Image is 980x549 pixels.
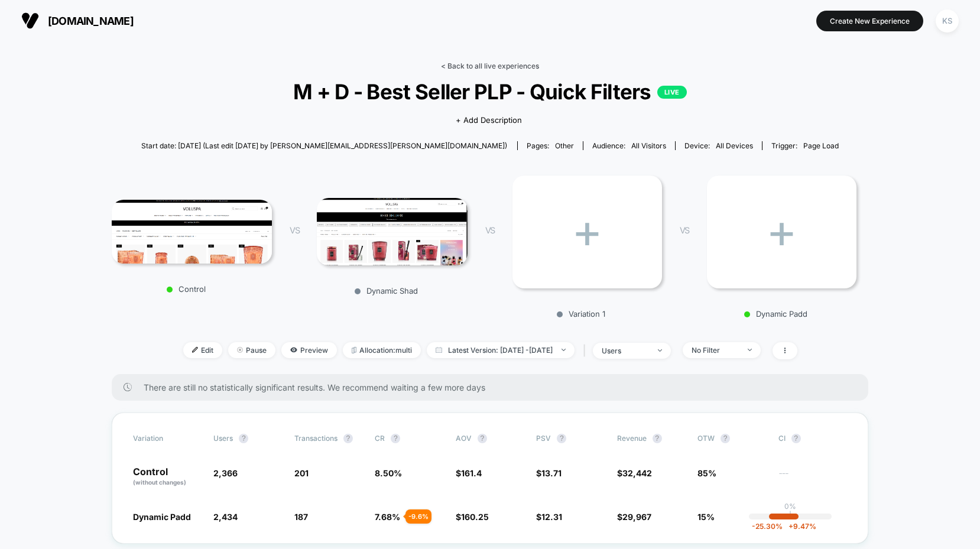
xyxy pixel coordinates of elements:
[281,342,337,358] span: Preview
[456,512,489,522] span: $
[311,286,461,295] p: Dynamic Shad
[317,198,467,265] img: Dynamic Shad main
[541,468,562,478] span: 13.71
[803,141,839,150] span: Page Load
[936,9,959,33] div: KS
[150,79,830,104] span: M + D - Best Seller PLP - Quick Filters
[213,434,233,443] span: users
[461,512,489,522] span: 160.25
[427,342,575,358] span: Latest Version: [DATE] - [DATE]
[580,342,593,359] span: |
[697,434,762,443] span: OTW
[112,200,272,264] img: Control main
[507,309,656,319] p: Variation 1
[697,512,715,522] span: 15%
[592,141,666,150] div: Audience:
[478,434,487,443] button: ?
[343,342,421,358] span: Allocation: multi
[778,470,847,487] span: ---
[771,141,839,150] div: Trigger:
[391,434,400,443] button: ?
[133,467,202,487] p: Control
[721,434,730,443] button: ?
[536,434,551,443] span: PSV
[239,434,248,443] button: ?
[932,9,962,33] button: KS
[375,512,400,522] span: 7.68 %
[555,141,574,150] span: other
[144,382,845,392] span: There are still no statistically significant results. We recommend waiting a few more days
[352,347,356,353] img: rebalance
[133,512,191,522] span: Dynamic Padd
[183,342,222,358] span: Edit
[405,509,431,524] div: - 9.6 %
[536,468,562,478] span: $
[512,176,662,288] div: +
[658,349,662,352] img: end
[436,347,442,353] img: calendar
[692,346,739,355] div: No Filter
[778,434,843,443] span: CI
[541,512,562,522] span: 12.31
[657,86,687,99] p: LIVE
[784,502,796,511] p: 0%
[562,349,566,351] img: end
[294,434,338,443] span: Transactions
[788,522,793,531] span: +
[617,512,651,522] span: $
[461,468,482,478] span: 161.4
[557,434,566,443] button: ?
[375,468,402,478] span: 8.50 %
[343,434,353,443] button: ?
[752,522,783,531] span: -25.30 %
[791,434,801,443] button: ?
[18,11,137,30] button: [DOMAIN_NAME]
[456,115,522,126] span: + Add Description
[294,468,309,478] span: 201
[192,347,198,353] img: edit
[816,11,923,31] button: Create New Experience
[701,309,851,319] p: Dynamic Padd
[213,468,238,478] span: 2,366
[783,522,816,531] span: 9.47 %
[106,284,266,294] p: Control
[622,468,652,478] span: 32,442
[48,15,134,27] span: [DOMAIN_NAME]
[602,346,649,355] div: users
[141,141,507,150] span: Start date: [DATE] (Last edit [DATE] by [PERSON_NAME][EMAIL_ADDRESS][PERSON_NAME][DOMAIN_NAME])
[617,468,652,478] span: $
[456,468,482,478] span: $
[617,434,647,443] span: Revenue
[133,479,186,486] span: (without changes)
[485,225,495,235] span: VS
[375,434,385,443] span: CR
[748,349,752,351] img: end
[527,141,574,150] div: Pages:
[697,468,716,478] span: 85%
[237,347,243,353] img: end
[228,342,275,358] span: Pause
[716,141,753,150] span: all devices
[290,225,299,235] span: VS
[213,512,238,522] span: 2,434
[536,512,562,522] span: $
[675,141,762,150] span: Device:
[631,141,666,150] span: All Visitors
[707,176,856,288] div: +
[294,512,308,522] span: 187
[680,225,689,235] span: VS
[789,511,791,519] p: |
[622,512,651,522] span: 29,967
[21,12,39,30] img: Visually logo
[133,434,198,443] span: Variation
[653,434,662,443] button: ?
[456,434,472,443] span: AOV
[441,61,539,70] a: < Back to all live experiences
